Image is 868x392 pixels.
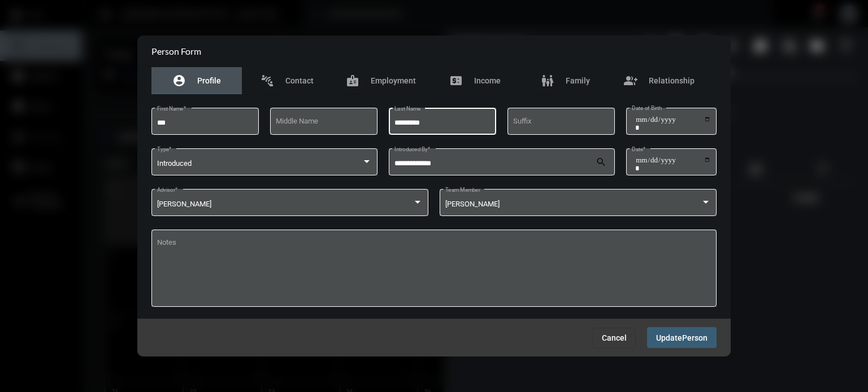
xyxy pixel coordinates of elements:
[593,328,636,348] button: Cancel
[449,74,463,87] mat-icon: price_change
[197,76,221,85] span: Profile
[541,74,554,87] mat-icon: family_restroom
[649,76,695,85] span: Relationship
[157,159,192,168] span: Introduced
[285,76,314,85] span: Contact
[566,76,590,85] span: Family
[157,200,211,208] span: [PERSON_NAME]
[261,74,274,87] mat-icon: connect_without_contact
[656,333,682,342] span: Update
[602,333,627,342] span: Cancel
[474,76,501,85] span: Income
[445,200,500,208] span: [PERSON_NAME]
[624,74,637,87] mat-icon: group_add
[647,327,717,348] button: UpdatePerson
[151,46,201,56] h2: Person Form
[346,74,359,87] mat-icon: badge
[682,333,708,342] span: Person
[596,156,609,170] mat-icon: search
[371,76,416,85] span: Employment
[172,74,186,87] mat-icon: account_circle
